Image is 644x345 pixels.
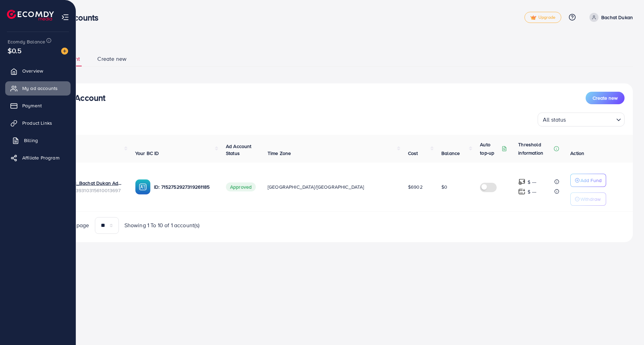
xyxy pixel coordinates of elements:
span: Ad Account Status [226,143,252,157]
iframe: Chat [614,314,639,340]
span: Cost [408,150,418,157]
input: Search for option [568,113,613,125]
img: top-up amount [518,178,525,186]
p: Bachat Dukan [601,13,633,22]
span: Create new [593,95,618,101]
span: Your BC ID [135,150,159,157]
button: Add Fund [570,174,606,187]
span: Balance [441,150,460,157]
a: tickUpgrade [524,12,561,23]
span: My ad accounts [22,85,58,92]
a: Payment [5,99,71,113]
span: Billing [24,137,38,144]
a: Overview [5,64,71,78]
span: Time Zone [268,150,291,157]
span: [GEOGRAPHIC_DATA]/[GEOGRAPHIC_DATA] [268,183,364,190]
p: $ --- [528,178,536,186]
span: All status [541,115,568,125]
span: $6902 [408,183,423,190]
p: $ --- [528,188,536,196]
p: ID: 7152752927319261185 [154,183,215,191]
p: Threshold information [518,140,552,157]
button: Withdraw [570,192,606,206]
span: Upgrade [530,15,555,20]
img: logo [7,10,54,20]
span: Ecomdy Balance [8,38,45,45]
button: Create new [586,92,625,104]
span: Overview [22,67,43,74]
img: ic-ba-acc.ded83a64.svg [135,179,150,195]
span: ID: 7239310315610013697 [63,187,124,194]
img: image [61,48,68,55]
span: Showing 1 To 10 of 1 account(s) [124,221,200,229]
p: Add Fund [580,176,602,184]
span: Product Links [22,120,52,126]
span: Action [570,150,584,157]
img: menu [61,13,69,21]
a: Product Links [5,116,71,130]
h3: List Ad Account [47,93,105,103]
span: $0.5 [8,46,22,56]
a: My ad accounts [5,81,71,95]
span: Approved [226,182,256,191]
p: Withdraw [580,195,601,203]
img: top-up amount [518,188,525,195]
a: Billing [5,133,71,147]
p: Auto top-up [480,140,500,157]
a: Affiliate Program [5,151,71,165]
img: tick [530,15,536,20]
span: Payment [22,102,42,109]
span: Create new [97,55,127,63]
span: $0 [441,183,447,190]
div: <span class='underline'>15388_Bachat Dukan Adaccount_1685533292066</span></br>7239310315610013697 [63,180,124,194]
div: Search for option [538,113,625,126]
span: Affiliate Program [22,154,59,161]
a: Bachat Dukan [587,13,633,22]
a: 15388_Bachat Dukan Adaccount_1685533292066 [63,180,124,187]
